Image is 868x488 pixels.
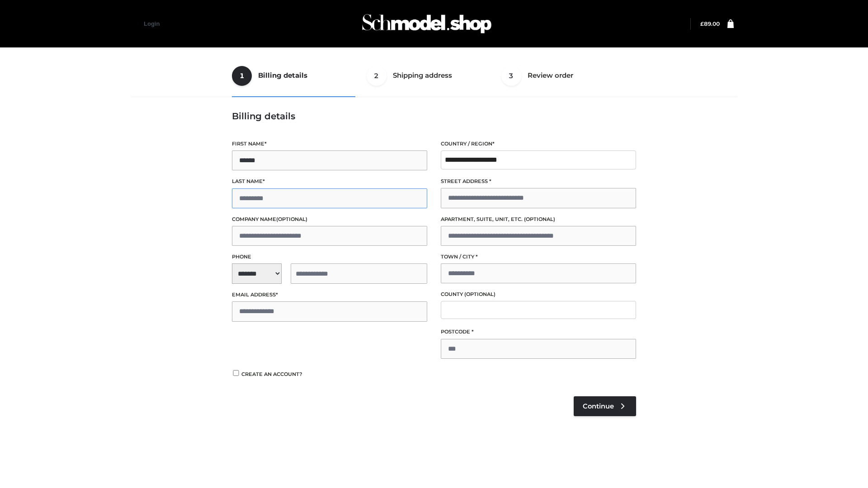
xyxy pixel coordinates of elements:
label: Last name [232,177,427,186]
label: Apartment, suite, unit, etc. [441,215,636,224]
img: Schmodel Admin 964 [359,6,495,42]
span: (optional) [524,216,555,222]
span: (optional) [276,216,307,222]
label: Company name [232,215,427,224]
label: Street address [441,177,636,186]
span: Continue [583,402,614,410]
span: (optional) [464,291,495,297]
span: Create an account? [241,371,302,377]
a: Login [144,20,160,27]
bdi: 89.00 [700,20,720,27]
label: Country / Region [441,140,636,148]
a: Continue [574,396,636,416]
a: £89.00 [700,20,720,27]
label: Town / City [441,253,636,261]
input: Create an account? [232,370,240,376]
h3: Billing details [232,111,636,122]
label: Email address [232,291,427,299]
label: County [441,290,636,299]
label: Phone [232,253,427,261]
label: First name [232,140,427,148]
label: Postcode [441,328,636,336]
span: £ [700,20,704,27]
